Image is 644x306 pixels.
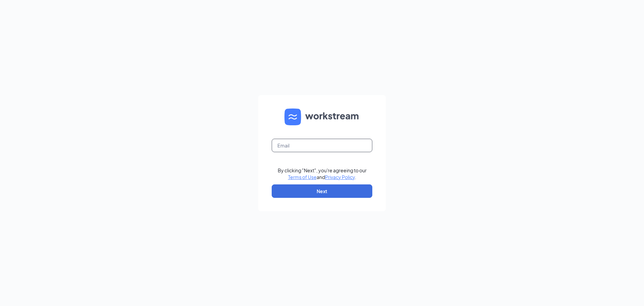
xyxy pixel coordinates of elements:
[325,174,355,180] a: Privacy Policy
[278,167,367,180] div: By clicking "Next", you're agreeing to our and .
[284,108,360,125] img: WS logo and Workstream text
[272,184,372,198] button: Next
[272,139,372,152] input: Email
[288,174,317,180] a: Terms of Use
